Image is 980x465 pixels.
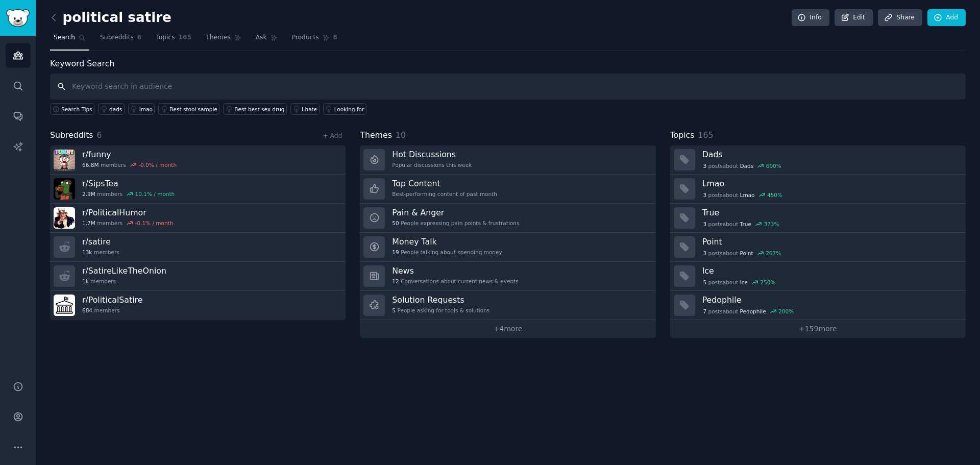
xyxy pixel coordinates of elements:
a: Themes [202,30,245,51]
a: r/SipsTea2.9Mmembers10.1% / month [50,175,346,204]
h3: Solution Requests [392,295,489,305]
h3: r/ funny [82,149,177,160]
div: Conversations about current news & events [392,278,518,285]
span: 12 [392,278,399,285]
span: Ask [256,33,267,42]
a: Topics165 [152,30,195,51]
span: 2.9M [82,190,95,198]
div: post s about [702,161,782,170]
span: Dads [740,162,754,169]
div: -0.0 % / month [138,161,177,168]
span: Ice [740,279,748,286]
h3: r/ PoliticalSatire [82,295,142,305]
a: Ice5postsaboutIce250% [670,262,966,291]
span: Topics [670,129,695,142]
span: Lmao [740,191,755,199]
span: Themes [360,129,392,142]
a: Point3postsaboutPoint267% [670,233,966,262]
button: Search Tips [50,103,94,115]
div: members [82,219,173,227]
div: 450 % [767,191,782,199]
a: Edit [835,9,873,27]
div: members [82,249,119,256]
h3: r/ SatireLikeTheOnion [82,265,166,276]
a: Lmao3postsaboutLmao450% [670,175,966,204]
span: True [740,221,751,228]
a: r/PoliticalHumor1.7Mmembers-0.1% / month [50,204,346,233]
span: Subreddits [50,129,93,142]
span: 3 [703,221,706,228]
span: Themes [206,33,231,42]
a: Ask [252,30,281,51]
span: 1.7M [82,219,95,227]
a: Solution Requests5People asking for tools & solutions [360,291,655,320]
h3: Money Talk [392,236,502,247]
div: lmao [139,106,153,113]
input: Keyword search in audience [50,74,966,100]
a: Hot DiscussionsPopular discussions this week [360,145,655,175]
span: 10 [396,130,406,140]
span: 165 [698,130,713,140]
span: 165 [179,33,192,42]
span: Products [292,33,319,42]
span: 13k [82,249,92,256]
a: Pedophile7postsaboutPedophile200% [670,291,966,320]
a: True3postsaboutTrue373% [670,204,966,233]
div: 250 % [760,279,775,286]
span: Subreddits [100,33,134,42]
div: post s about [702,219,780,229]
div: People expressing pain points & frustrations [392,219,519,227]
a: +159more [670,320,966,338]
div: members [82,161,177,168]
span: 6 [97,130,102,140]
a: r/funny66.8Mmembers-0.0% / month [50,145,346,175]
span: 684 [82,307,92,314]
div: Popular discussions this week [392,161,472,168]
a: Search [50,30,89,51]
h3: Hot Discussions [392,149,472,160]
h3: r/ SipsTea [82,178,175,189]
a: Pain & Anger50People expressing pain points & frustrations [360,204,655,233]
div: members [82,307,142,314]
a: News12Conversations about current news & events [360,262,655,291]
div: People talking about spending money [392,249,502,256]
a: Info [792,9,829,27]
div: Looking for [334,106,364,113]
span: Search [54,33,75,42]
a: Share [878,9,922,27]
span: 3 [703,191,706,199]
a: Best best sex drug [223,103,287,115]
h3: Lmao [702,178,959,189]
div: 267 % [766,250,781,257]
span: 6 [137,33,142,42]
img: GummySearch logo [6,9,30,27]
img: SipsTea [54,178,75,200]
div: 10.1 % / month [135,190,175,198]
div: post s about [702,190,783,200]
h3: News [392,265,518,276]
h2: political satire [50,10,171,26]
h3: r/ satire [82,236,119,247]
div: 600 % [766,162,781,169]
label: Keyword Search [50,59,114,68]
a: +4more [360,320,655,338]
span: 5 [392,307,396,314]
div: Best best sex drug [234,106,284,113]
div: I hate [302,106,317,113]
span: Pedophile [740,308,766,315]
a: Products8 [288,30,341,51]
div: People asking for tools & solutions [392,307,489,314]
a: r/satire13kmembers [50,233,346,262]
a: I hate [290,103,320,115]
a: r/SatireLikeTheOnion1kmembers [50,262,346,291]
span: 3 [703,250,706,257]
span: 19 [392,249,399,256]
img: funny [54,149,75,170]
span: 3 [703,162,706,169]
div: 200 % [778,308,794,315]
span: 1k [82,278,89,285]
span: 66.8M [82,161,99,168]
div: members [82,190,175,198]
a: lmao [128,103,155,115]
span: Topics [156,33,175,42]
